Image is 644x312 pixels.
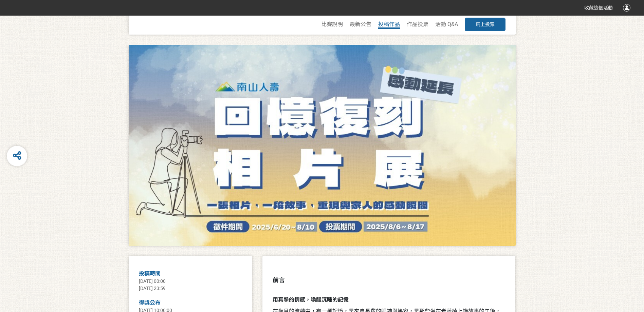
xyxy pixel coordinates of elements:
span: [DATE] 00:00 [139,278,166,284]
span: [DATE] 23:59 [139,286,166,291]
a: 作品投票 [407,21,428,27]
span: 得獎公布 [139,299,161,306]
span: 馬上投票 [476,22,495,27]
span: 收藏這個活動 [584,5,613,11]
a: 活動 Q&A [435,21,458,27]
strong: 用真摯的情感，喚醒沉睡的記憶 [273,296,349,303]
a: 最新公告 [350,21,371,27]
a: 投稿作品 [378,21,400,29]
span: 投稿時間 [139,270,161,277]
button: 馬上投票 [465,18,505,31]
span: 投稿作品 [378,21,400,27]
strong: 前言 [273,276,285,284]
a: 比賽說明 [321,21,343,27]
